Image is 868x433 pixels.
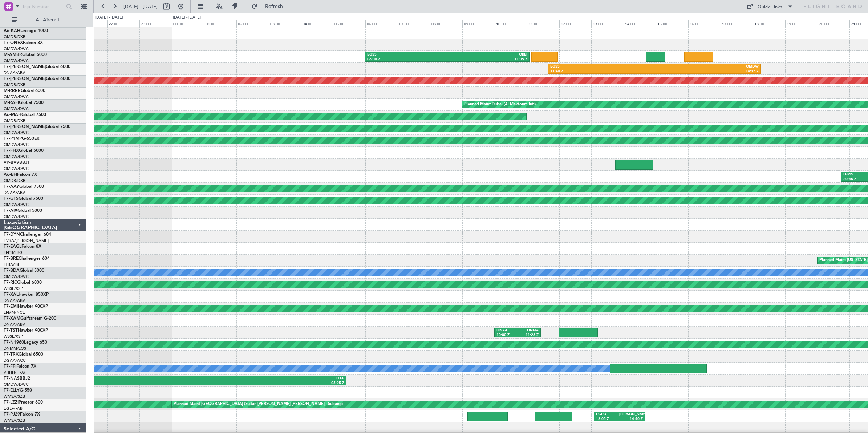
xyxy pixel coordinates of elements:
[4,70,25,76] a: DNAA/ABV
[398,20,430,27] div: 07:00
[4,298,25,303] a: DNAA/ABV
[4,316,56,321] a: T7-XAMGulfstream G-200
[4,29,20,33] span: A6-KAH
[4,41,43,45] a: T7-ONEXFalcon 8X
[4,280,17,285] span: T7-RIC
[4,125,46,129] span: T7-[PERSON_NAME]
[4,412,40,417] a: T7-PJ29Falcon 7X
[4,65,70,69] a: T7-[PERSON_NAME]Global 6000
[4,125,70,129] a: T7-[PERSON_NAME]Global 7500
[4,376,30,381] a: T7-NASBBJ2
[4,137,22,141] span: T7-P1MP
[654,64,759,69] div: OMDW
[154,381,344,386] div: 05:25 Z
[172,20,204,27] div: 00:00
[4,412,20,417] span: T7-PJ29
[236,20,269,27] div: 02:00
[656,20,688,27] div: 15:00
[4,316,20,321] span: T7-XAM
[4,280,42,285] a: T7-RICGlobal 6000
[301,20,333,27] div: 04:00
[269,20,301,27] div: 03:00
[4,58,29,64] a: OMDW/DWC
[4,262,20,267] a: LTBA/ISL
[259,4,289,9] span: Refresh
[248,1,292,12] button: Refresh
[496,328,518,333] div: DNAA
[22,1,64,12] input: Trip Number
[624,20,656,27] div: 14:00
[464,99,536,110] div: Planned Maint Dubai (Al Maktoum Intl)
[139,20,172,27] div: 23:00
[4,154,29,159] a: OMDW/DWC
[4,89,45,93] a: M-RRRRGlobal 6000
[785,20,818,27] div: 19:00
[19,17,77,23] span: All Aircraft
[8,14,79,26] button: All Aircraft
[518,333,539,338] div: 11:26 Z
[4,268,44,273] a: T7-BDAGlobal 5000
[4,77,70,81] a: T7-[PERSON_NAME]Global 6000
[4,34,25,40] a: OMDB/DXB
[4,130,29,135] a: OMDW/DWC
[4,113,21,117] span: A6-MAH
[367,52,447,57] div: EGSS
[4,334,23,339] a: WSSL/XSP
[4,244,21,249] span: T7-EAGL
[4,388,32,393] a: T7-ELLYG-550
[4,29,48,33] a: A6-KAHLineage 1000
[4,89,21,93] span: M-RRRR
[123,3,158,10] span: [DATE] - [DATE]
[4,161,30,165] a: VP-BVVBBJ1
[365,20,398,27] div: 06:00
[4,250,23,255] a: LFPB/LBG
[527,20,559,27] div: 11:00
[4,394,25,399] a: WMSA/SZB
[4,149,19,153] span: T7-FHX
[4,238,49,243] a: EVRA/[PERSON_NAME]
[4,376,20,381] span: T7-NAS
[591,20,624,27] div: 13:00
[550,64,654,69] div: EGSS
[550,69,654,74] div: 11:40 Z
[4,209,42,213] a: T7-AIXGlobal 5000
[4,173,37,177] a: A6-EFIFalcon 7X
[619,412,643,417] div: [PERSON_NAME]
[4,137,40,141] a: T7-P1MPG-650ER
[4,340,47,345] a: T7-N1960Legacy 650
[559,20,592,27] div: 12:00
[4,232,20,237] span: T7-DYN
[4,364,16,369] span: T7-FFI
[4,202,29,207] a: OMDW/DWC
[4,400,43,405] a: T7-LZZIPraetor 600
[204,20,236,27] div: 01:00
[4,53,47,57] a: M-AMBRGlobal 5000
[4,77,46,81] span: T7-[PERSON_NAME]
[4,310,25,315] a: LFMN/NCE
[4,400,19,405] span: T7-LZZI
[4,274,29,279] a: OMDW/DWC
[758,4,782,11] div: Quick Links
[4,256,19,261] span: T7-BRE
[4,41,23,45] span: T7-ONEX
[596,412,620,417] div: EGPO
[4,178,25,183] a: OMDB/DXB
[4,406,23,411] a: EGLF/FAB
[4,161,19,165] span: VP-BVV
[4,346,26,351] a: DNMM/LOS
[4,101,44,105] a: M-RAFIGlobal 7500
[4,352,43,357] a: T7-TRXGlobal 6500
[4,113,46,117] a: A6-MAHGlobal 7500
[4,197,19,201] span: T7-GTS
[4,118,25,124] a: OMDB/DXB
[4,304,48,309] a: T7-EMIHawker 900XP
[495,20,527,27] div: 10:00
[4,268,20,273] span: T7-BDA
[4,286,23,291] a: WSSL/XSP
[4,340,24,345] span: T7-N1960
[4,304,18,309] span: T7-EMI
[447,52,527,57] div: ORBI
[496,333,518,338] div: 10:00 Z
[4,388,20,393] span: T7-ELLY
[4,82,25,88] a: OMDB/DXB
